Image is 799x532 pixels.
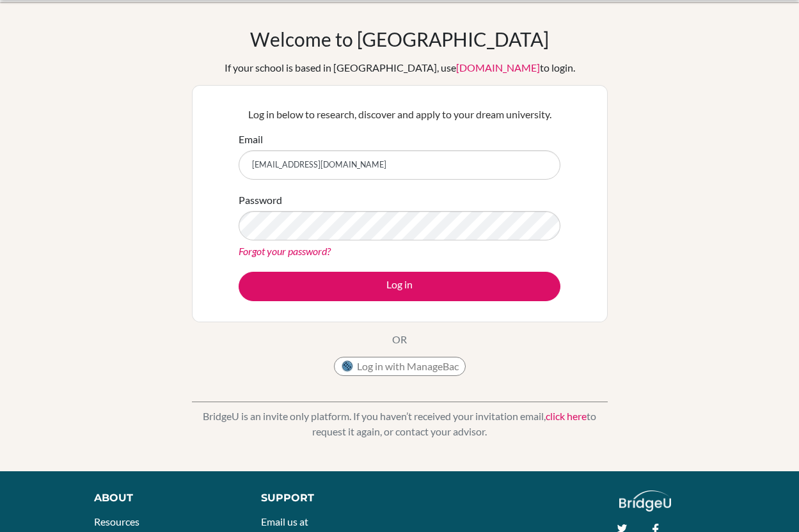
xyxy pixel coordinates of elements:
[239,192,282,208] label: Password
[239,272,560,301] button: Log in
[239,245,331,257] a: Forgot your password?
[250,27,549,51] h1: Welcome to [GEOGRAPHIC_DATA]
[239,132,263,147] label: Email
[334,357,466,376] button: Log in with ManageBac
[239,107,560,122] p: Log in below to research, discover and apply to your dream university.
[456,61,540,74] a: [DOMAIN_NAME]
[192,409,608,439] p: BridgeU is an invite only platform. If you haven’t received your invitation email, to request it ...
[392,332,407,347] p: OR
[546,410,587,422] a: click here
[94,515,139,528] a: Resources
[261,490,387,506] div: Support
[94,490,232,506] div: About
[619,490,671,512] img: logo_white@2x-f4f0deed5e89b7ecb1c2cc34c3e3d731f90f0f143d5ea2071677605dd97b5244.png
[225,60,575,75] div: If your school is based in [GEOGRAPHIC_DATA], use to login.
